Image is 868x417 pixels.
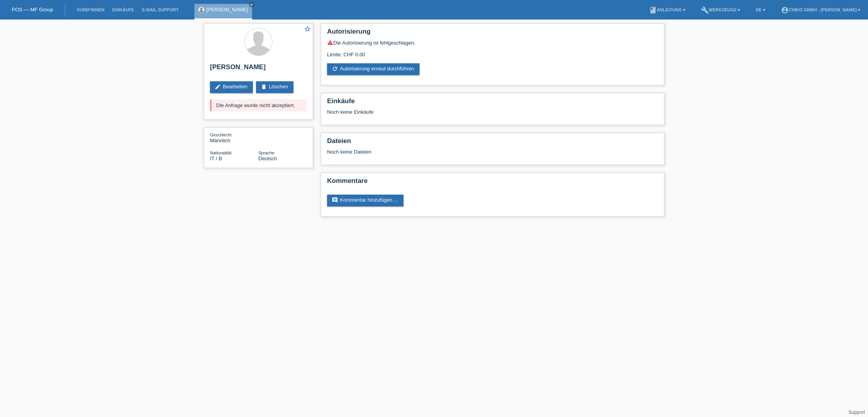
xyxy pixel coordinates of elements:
[210,132,258,143] div: Männlich
[215,84,221,90] i: edit
[332,197,338,203] i: comment
[258,156,277,161] span: Deutsch
[697,7,744,12] a: buildWerkzeuge ▾
[210,132,231,137] span: Geschlecht
[210,99,307,111] div: Die Anfrage wurde nicht akzeptiert.
[138,7,183,12] a: E-Mail Support
[210,150,231,155] span: Nationalität
[304,25,311,34] a: star_border
[327,177,658,189] h2: Kommentare
[73,7,108,12] a: Kund*innen
[327,46,658,57] div: Limite: CHF 0.00
[327,149,566,155] div: Noch keine Dateien
[12,7,53,13] a: POS — MF Group
[249,2,254,7] a: close
[304,25,311,32] i: star_border
[206,7,248,13] a: [PERSON_NAME]
[327,28,658,39] h2: Autorisierung
[649,6,657,14] i: book
[701,6,709,14] i: build
[327,63,420,75] a: refreshAutorisierung erneut durchführen
[781,6,789,14] i: account_circle
[258,150,274,155] span: Sprache
[645,7,689,12] a: bookAnleitung ▾
[332,66,338,72] i: refresh
[327,39,658,46] div: Die Autorisierung ist fehlgeschlagen.
[256,81,293,93] a: deleteLöschen
[261,84,267,90] i: delete
[327,39,333,46] i: warning
[327,137,658,149] h2: Dateien
[848,410,865,415] a: Support
[752,7,769,12] a: DE ▾
[250,3,254,7] i: close
[777,7,864,12] a: account_circleChiko GmbH - [PERSON_NAME] ▾
[210,81,253,93] a: editBearbeiten
[327,97,658,109] h2: Einkäufe
[210,156,222,161] span: Italien / B / 01.11.2024
[327,109,658,121] div: Noch keine Einkäufe
[108,7,138,12] a: Einkäufe
[327,195,404,206] a: commentKommentar hinzufügen ...
[210,63,307,75] h2: [PERSON_NAME]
